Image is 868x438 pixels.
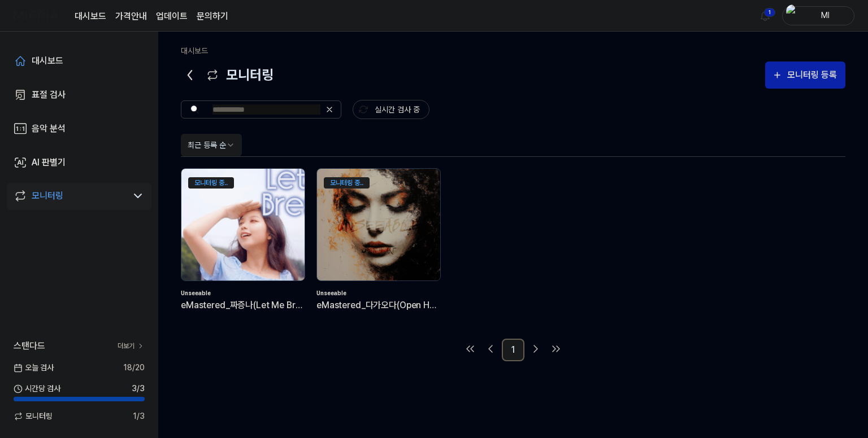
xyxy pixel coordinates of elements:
[765,62,845,89] button: 모니터링 등록
[316,168,441,330] a: 모니터링 중..backgroundIamgeUnseeableeMastered_다가오다(Open Heart)
[786,5,800,27] img: profile
[115,10,147,23] button: 가격안내
[764,8,775,17] div: 1
[324,177,370,189] div: 모니터링 중..
[181,46,208,55] a: 대시보드
[7,115,151,142] a: 음악 분석
[181,62,274,89] div: 모니터링
[188,177,234,189] div: 모니터링 중..
[803,9,847,21] div: Ml
[118,341,145,351] a: 더보기
[782,6,854,25] button: profileMl
[786,68,839,82] div: 모니터링 등록
[32,189,63,203] div: 모니터링
[359,105,368,114] img: monitoring Icon
[14,362,54,374] span: 오늘 검사
[14,410,53,422] span: 모니터링
[14,189,127,203] a: 모니터링
[32,88,66,102] div: 표절 검사
[502,339,524,361] a: 1
[353,100,429,119] button: 실시간 검사 중
[175,163,311,286] img: backgroundIamge
[547,340,565,358] a: Go to last page
[181,339,845,361] nav: pagination
[133,410,145,422] span: 1 / 3
[14,339,45,353] span: 스탠다드
[32,54,63,68] div: 대시보드
[756,7,774,25] button: 알림1
[190,105,199,114] img: Search
[75,10,106,23] a: 대시보드
[317,169,440,281] img: backgroundIamge
[181,289,305,298] div: Unseeable
[481,340,500,358] a: Go to previous page
[181,298,305,310] div: eMastered_짜증나(Let Me Breathe)
[758,9,772,23] img: 알림
[527,340,545,358] a: Go to next page
[123,362,145,374] span: 18 / 20
[7,149,151,176] a: AI 판별기
[181,168,305,330] a: 모니터링 중..backgroundIamgeUnseeableeMastered_짜증나(Let Me Breathe)
[156,10,188,23] a: 업데이트
[316,298,441,310] div: eMastered_다가오다(Open Heart)
[32,156,66,169] div: AI 판별기
[132,383,145,395] span: 3 / 3
[7,81,151,108] a: 표절 검사
[32,122,66,135] div: 음악 분석
[7,47,151,75] a: 대시보드
[197,10,228,23] a: 문의하기
[461,340,479,358] a: Go to first page
[316,289,441,298] div: Unseeable
[14,383,60,395] span: 시간당 검사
